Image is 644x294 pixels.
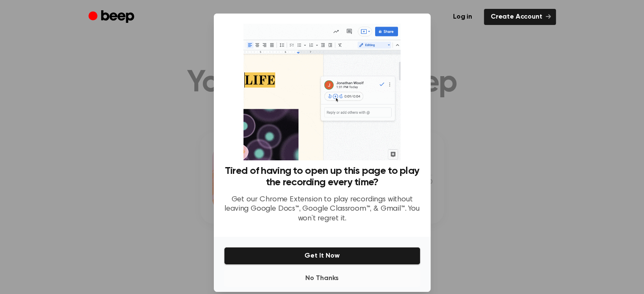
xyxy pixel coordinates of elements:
[484,9,556,25] a: Create Account
[243,24,401,160] img: Beep extension in action
[224,270,420,287] button: No Thanks
[224,195,420,224] p: Get our Chrome Extension to play recordings without leaving Google Docs™, Google Classroom™, & Gm...
[224,247,420,265] button: Get It Now
[224,165,420,188] h3: Tired of having to open up this page to play the recording every time?
[88,9,136,25] a: Beep
[446,9,479,25] a: Log in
